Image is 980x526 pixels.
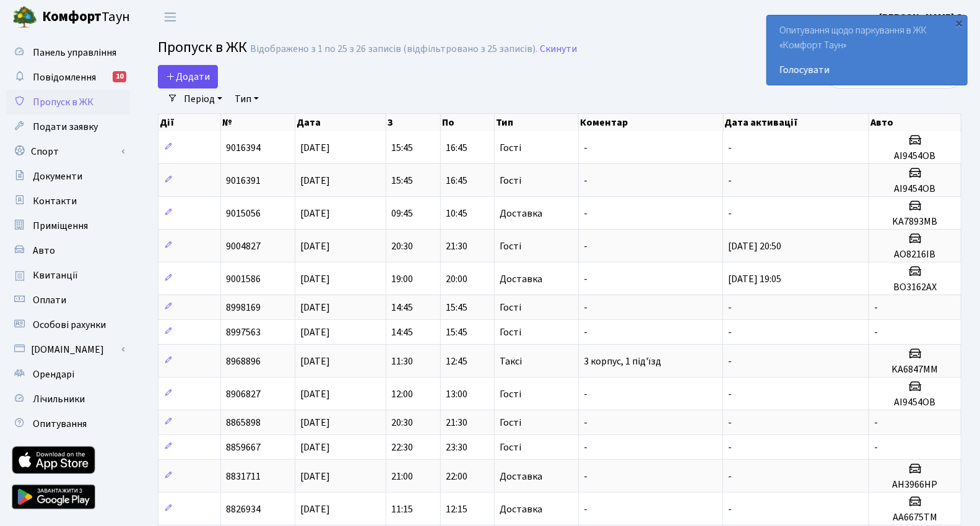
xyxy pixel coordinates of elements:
img: logo.png [12,5,37,30]
b: [PERSON_NAME] С. [879,11,965,24]
div: Відображено з 1 по 25 з 26 записів (відфільтровано з 25 записів). [250,43,537,55]
span: 8865898 [226,416,261,429]
span: Авто [33,244,55,257]
h5: AH3966HP [874,479,956,491]
a: Подати заявку [6,114,130,139]
span: Орендарі [33,368,74,381]
span: 13:00 [446,387,467,401]
span: Подати заявку [33,120,98,134]
span: 20:30 [391,239,413,253]
span: 11:15 [391,502,413,516]
span: Гості [500,442,521,452]
a: [DOMAIN_NAME] [6,337,130,362]
span: - [584,470,588,483]
span: Гості [500,143,521,153]
span: 21:30 [446,239,467,253]
a: Лічильники [6,387,130,412]
span: [DATE] [300,416,330,429]
span: - [584,239,588,253]
span: 12:00 [391,387,413,401]
span: 15:45 [446,301,467,314]
div: 10 [113,71,126,82]
span: 21:30 [446,416,467,429]
a: Пропуск в ЖК [6,90,130,114]
span: - [584,416,588,429]
span: 15:45 [391,141,413,155]
span: - [584,272,588,286]
span: 9015056 [226,207,261,220]
span: Панель управління [33,46,116,59]
h5: BO3162AX [874,282,956,293]
th: Дата активації [724,114,869,131]
th: Авто [869,114,961,131]
span: 3 корпус, 1 під'їзд [584,355,661,368]
span: 23:30 [446,441,467,454]
a: Додати [158,65,218,88]
span: Приміщення [33,219,88,233]
span: [DATE] 19:05 [728,272,781,286]
th: Тип [495,114,579,131]
span: 8968896 [226,355,261,368]
span: Гості [500,327,521,337]
span: [DATE] [300,301,330,314]
span: [DATE] [300,355,330,368]
span: Доставка [500,274,542,284]
h5: AA6675TM [874,512,956,524]
span: Лічильники [33,392,85,406]
span: Повідомлення [33,71,96,84]
span: Пропуск в ЖК [33,95,93,109]
span: - [584,326,588,339]
span: 9001586 [226,272,261,286]
span: - [584,301,588,314]
span: 9016394 [226,141,261,155]
span: - [584,502,588,516]
span: 22:30 [391,441,413,454]
span: 20:30 [391,416,413,429]
span: - [728,301,732,314]
span: - [584,207,588,220]
span: - [728,416,732,429]
span: - [728,441,732,454]
span: 12:45 [446,355,467,368]
a: Авто [6,238,130,263]
span: 8859667 [226,441,261,454]
span: - [874,416,878,429]
span: 12:15 [446,502,467,516]
span: Документи [33,170,82,183]
a: Повідомлення10 [6,65,130,90]
span: [DATE] 20:50 [728,239,781,253]
span: - [584,174,588,188]
span: [DATE] [300,502,330,516]
a: [PERSON_NAME] С. [879,10,965,25]
span: Гості [500,241,521,251]
span: 16:45 [446,141,467,155]
h5: AI9454OB [874,183,956,195]
span: 21:00 [391,470,413,483]
a: Опитування [6,412,130,436]
div: Опитування щодо паркування в ЖК «Комфорт Таун» [767,15,967,85]
span: 14:45 [391,326,413,339]
a: Голосувати [779,63,955,77]
span: Пропуск в ЖК [158,37,247,58]
span: Додати [166,70,210,84]
div: × [953,17,966,29]
span: - [728,207,732,220]
a: Контакти [6,189,130,213]
th: Коментар [579,114,723,131]
span: 10:45 [446,207,467,220]
h5: KA7893MB [874,216,956,228]
a: Квитанції [6,263,130,288]
span: Контакти [33,194,77,208]
span: - [728,174,732,188]
a: Тип [230,88,264,110]
span: Доставка [500,209,542,218]
span: 8831711 [226,470,261,483]
span: Опитування [33,417,87,431]
h5: AI9454OB [874,397,956,408]
span: Таксі [500,356,522,366]
span: 15:45 [446,326,467,339]
span: [DATE] [300,272,330,286]
span: Доставка [500,472,542,481]
a: Приміщення [6,213,130,238]
span: [DATE] [300,174,330,188]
